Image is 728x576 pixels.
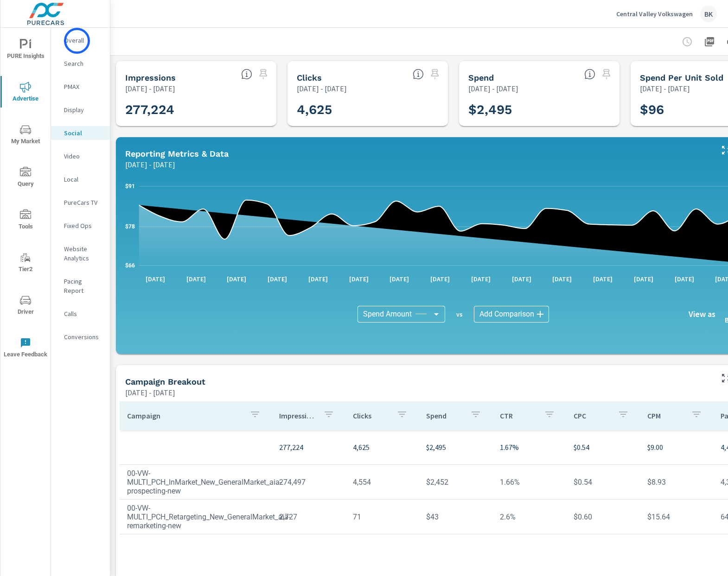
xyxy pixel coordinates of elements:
div: PMAX [51,80,110,94]
div: PureCars TV [51,196,110,209]
p: Fixed Ops [64,221,102,230]
p: [DATE] [383,274,415,284]
td: 4,554 [345,470,419,494]
p: [DATE] - [DATE] [125,83,175,94]
p: CPC [574,411,610,420]
td: $0.60 [566,505,640,529]
span: Tools [3,209,48,232]
span: Select a preset date range to save this widget [599,67,614,82]
div: Fixed Ops [51,219,110,233]
p: $2,495 [426,442,485,453]
span: Select a preset date range to save this widget [256,67,271,82]
text: $91 [125,183,135,190]
text: $66 [125,262,135,269]
p: [DATE] [465,274,497,284]
td: $15.64 [640,505,714,529]
td: $43 [419,505,492,529]
h6: View as [689,310,715,319]
td: 00-VW-MULTI_PCH_Retargeting_New_GeneralMarket_aia-remarketing-new [120,496,272,538]
div: Video [51,149,110,163]
p: Video [64,152,102,161]
h5: Clicks [297,73,322,82]
p: [DATE] [302,274,334,284]
td: 71 [345,505,419,529]
p: [DATE] - [DATE] [125,159,175,170]
p: Conversions [64,332,102,342]
p: Central Valley Volkswagen [616,10,693,18]
p: [DATE] [261,274,294,284]
span: Leave Feedback [3,337,48,360]
span: Spend Amount [363,310,412,319]
td: 00-VW-MULTI_PCH_InMarket_New_GeneralMarket_aia-prospecting-new [120,462,272,503]
h5: Impressions [125,73,176,82]
p: [DATE] - [DATE] [125,387,175,398]
h3: 4,625 [297,102,439,118]
td: 2.6% [492,505,566,529]
div: Website Analytics [51,242,110,265]
p: Display [64,105,102,114]
div: Pacing Report [51,274,110,297]
p: CTR [500,411,536,420]
p: [DATE] - [DATE] [297,83,347,94]
h5: Campaign Breakout [125,377,205,386]
span: The amount of money spent on advertising during the period. [584,69,595,80]
h3: $2,495 [468,102,610,118]
div: Overall [51,33,110,47]
p: $0.54 [574,442,632,453]
p: Social [64,128,102,138]
p: [DATE] [220,274,253,284]
h5: Spend Per Unit Sold [640,73,723,82]
p: [DATE] [343,274,375,284]
p: Impressions [279,411,316,420]
h5: Spend [468,73,494,82]
p: [DATE] [139,274,172,284]
td: $2,452 [419,470,492,494]
p: Website Analytics [64,244,102,263]
p: [DATE] [424,274,456,284]
td: 274,497 [272,470,345,494]
h5: Reporting Metrics & Data [125,149,229,158]
span: Driver [3,295,48,317]
p: [DATE] [627,274,660,284]
p: $9.00 [647,442,706,453]
p: 1.67% [500,442,559,453]
h3: 277,224 [125,102,267,118]
span: The number of times an ad was clicked by a consumer. [413,69,424,80]
p: [DATE] [587,274,619,284]
td: $8.93 [640,470,714,494]
p: Calls [64,309,102,318]
span: The number of times an ad was shown on your behalf. [241,69,252,80]
p: Search [64,59,102,68]
p: 277,224 [279,442,338,453]
p: [DATE] [546,274,578,284]
p: Campaign [127,411,242,420]
p: [DATE] [668,274,701,284]
p: Local [64,175,102,184]
p: [DATE] - [DATE] [640,83,690,94]
text: $78 [125,223,135,230]
span: Add Comparison [479,310,534,319]
p: PureCars TV [64,198,102,207]
span: Tier2 [3,252,48,275]
p: [DATE] [505,274,538,284]
div: Conversions [51,330,110,344]
td: $0.54 [566,470,640,494]
div: nav menu [0,28,51,369]
p: vs [445,310,474,318]
td: 1.66% [492,470,566,494]
div: Display [51,103,110,117]
p: CPM [647,411,684,420]
div: Social [51,126,110,140]
p: [DATE] - [DATE] [468,83,518,94]
p: Overall [64,36,102,45]
p: [DATE] [180,274,212,284]
p: Clicks [353,411,390,420]
span: Advertise [3,82,48,104]
td: 2,727 [272,505,345,529]
span: Select a preset date range to save this widget [428,67,442,82]
p: PMAX [64,82,102,91]
div: BK [700,6,717,22]
div: Local [51,172,110,186]
p: Pacing Report [64,277,102,295]
div: Spend Amount [358,306,445,323]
